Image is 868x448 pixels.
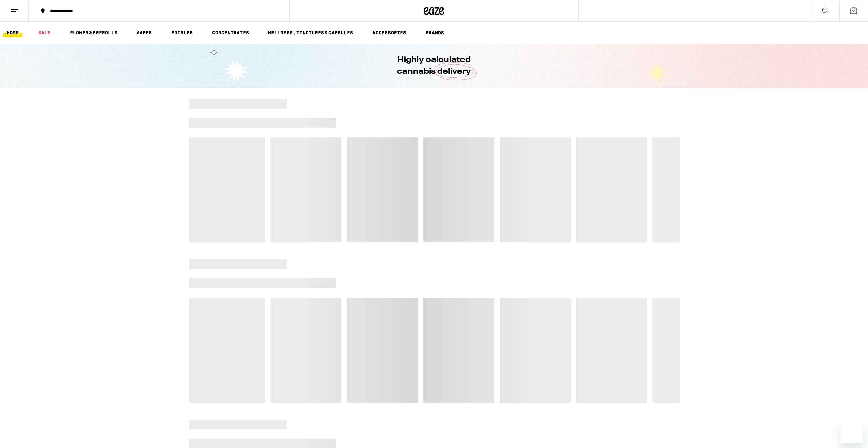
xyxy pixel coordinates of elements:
a: HOME [3,29,22,37]
h1: Highly calculated cannabis delivery [378,54,490,77]
a: WELLNESS, TINCTURES & CAPSULES [265,29,356,37]
a: CONCENTRATES [209,29,252,37]
a: ACCESSORIES [369,29,410,37]
iframe: Button to launch messaging window [841,421,863,443]
a: VAPES [133,29,155,37]
a: BRANDS [422,29,447,37]
a: SALE [35,29,54,37]
a: EDIBLES [168,29,196,37]
a: FLOWER & PREROLLS [67,29,121,37]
